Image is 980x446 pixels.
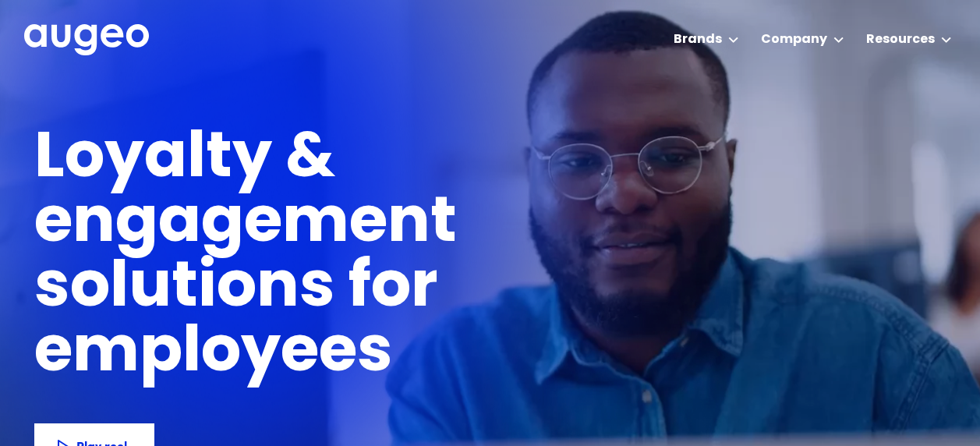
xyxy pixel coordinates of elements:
[34,128,708,322] h1: Loyalty & engagement solutions for
[34,322,420,387] h1: employees
[761,30,827,49] div: Company
[24,24,149,57] a: home
[24,24,149,56] img: Augeo's full logo in white.
[866,30,935,49] div: Resources
[674,30,722,49] div: Brands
